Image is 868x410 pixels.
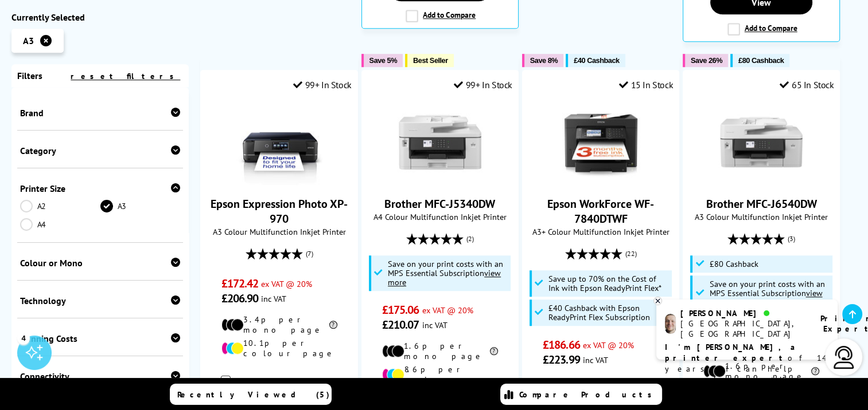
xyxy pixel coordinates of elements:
[361,54,403,67] button: Save 5%
[388,267,501,287] u: view more
[207,367,351,399] div: modal_delivery
[543,337,580,352] span: £186.66
[261,293,286,304] span: inc VAT
[780,79,834,90] div: 65 In Stock
[543,352,580,367] span: £223.99
[177,389,330,400] span: Recently Viewed (5)
[422,305,473,316] span: ex VAT @ 20%
[221,314,337,335] li: 3.4p per mono page
[548,303,668,322] span: £40 Cashback with Epson ReadyPrint Flex Subscription
[738,56,784,65] span: £80 Cashback
[718,99,804,185] img: Brother MFC-J6540DW
[625,243,636,265] span: (22)
[368,211,512,222] span: A4 Colour Multifunction Inkjet Printer
[413,56,448,65] span: Best Seller
[221,291,259,306] span: £206.90
[680,318,806,339] div: [GEOGRAPHIC_DATA], [GEOGRAPHIC_DATA]
[71,71,180,81] a: reset filters
[788,228,795,250] span: (3)
[530,56,558,65] span: Save 8%
[680,308,806,318] div: [PERSON_NAME]
[691,56,722,65] span: Save 26%
[20,200,100,212] a: A2
[709,259,758,269] span: £80 Cashback
[20,295,180,306] div: Technology
[20,370,180,382] div: Connectivity
[665,314,676,334] img: ashley-livechat.png
[583,340,634,350] span: ex VAT @ 20%
[422,320,447,330] span: inc VAT
[236,99,322,185] img: Epson Expression Photo XP-970
[20,257,180,269] div: Colour or Mono
[236,176,322,187] a: Epson Expression Photo XP-970
[832,346,855,369] img: user-headset-light.svg
[207,226,351,237] span: A3 Colour Multifunction Inkjet Printer
[382,302,419,317] span: £175.06
[519,389,658,400] span: Compare Products
[20,183,180,194] div: Printer Size
[17,70,42,81] span: Filters
[382,341,498,361] li: 1.6p per mono page
[709,278,824,307] span: Save on your print costs with an MPS Essential Subscription
[718,176,804,187] a: Brother MFC-J6540DW
[20,333,180,344] div: Running Costs
[500,384,662,405] a: Compare Products
[730,54,789,67] button: £80 Cashback
[543,376,659,396] li: 2.7p per mono page
[382,364,498,385] li: 8.6p per colour page
[619,79,673,90] div: 15 In Stock
[709,287,822,307] u: view more
[306,243,313,265] span: (7)
[466,228,474,250] span: (2)
[528,226,673,237] span: A3+ Colour Multifunction Inkjet Printer
[727,23,797,36] label: Add to Compare
[20,218,100,231] a: A4
[293,79,352,90] div: 99+ In Stock
[388,258,503,287] span: Save on your print costs with an MPS Essential Subscription
[706,196,817,211] a: Brother MFC-J6540DW
[211,196,348,226] a: Epson Expression Photo XP-970
[369,56,397,65] span: Save 5%
[20,145,180,156] div: Category
[397,176,483,187] a: Brother MFC-J5340DW
[665,342,799,363] b: I'm [PERSON_NAME], a printer expert
[384,196,495,211] a: Brother MFC-J5340DW
[100,200,181,212] a: A3
[548,274,668,293] span: Save up to 70% on the Cost of Ink with Epson ReadyPrint Flex*
[583,354,608,365] span: inc VAT
[382,317,419,332] span: £210.07
[221,276,259,291] span: £172.42
[406,10,476,22] label: Add to Compare
[574,56,619,65] span: £40 Cashback
[23,35,34,46] span: A3
[547,196,654,226] a: Epson WorkForce WF-7840DTWF
[566,54,625,67] button: £40 Cashback
[221,338,337,358] li: 10.1p per colour page
[405,54,454,67] button: Best Seller
[454,79,512,90] div: 99+ In Stock
[397,99,483,185] img: Brother MFC-J5340DW
[11,11,189,23] div: Currently Selected
[558,99,644,185] img: Epson WorkForce WF-7840DTWF
[689,211,834,222] span: A3 Colour Multifunction Inkjet Printer
[558,176,644,187] a: Epson WorkForce WF-7840DTWF
[665,342,829,396] p: of 14 years! I can help you choose the right product
[261,278,312,289] span: ex VAT @ 20%
[20,107,180,119] div: Brand
[170,384,332,405] a: Recently Viewed (5)
[522,54,563,67] button: Save 8%
[683,54,728,67] button: Save 26%
[17,332,30,344] div: 4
